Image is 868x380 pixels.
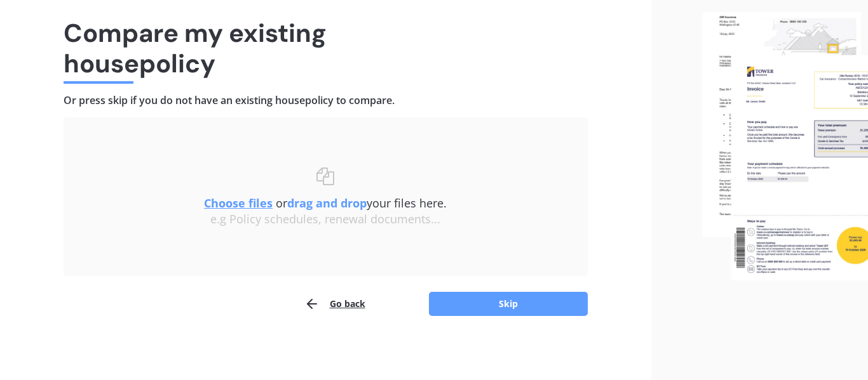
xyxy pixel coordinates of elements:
[429,292,588,316] button: Skip
[304,291,365,317] button: Go back
[64,94,588,107] h4: Or press skip if you do not have an existing house policy to compare.
[89,213,562,226] div: e.g Policy schedules, renewal documents...
[204,195,447,211] span: or your files here.
[287,195,367,211] b: drag and drop
[204,195,273,211] u: Choose files
[64,18,588,79] h1: Compare my existing house policy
